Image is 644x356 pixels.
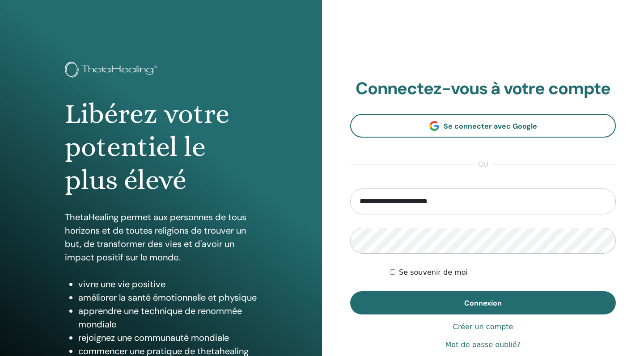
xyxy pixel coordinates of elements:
div: Keep me authenticated indefinitely or until I manually logout [390,267,616,278]
a: Créer un compte [453,322,513,332]
a: Se connecter avec Google [350,114,616,138]
label: Se souvenir de moi [399,267,468,278]
p: ThetaHealing permet aux personnes de tous horizons et de toutes religions de trouver un but, de t... [65,210,257,264]
li: vivre une vie positive [78,277,257,291]
a: Mot de passe oublié? [445,339,521,350]
span: Connexion [464,298,502,308]
h1: Libérez votre potentiel le plus élevé [65,97,257,197]
li: rejoignez une communauté mondiale [78,331,257,344]
li: apprendre une technique de renommée mondiale [78,304,257,331]
li: améliorer la santé émotionnelle et physique [78,291,257,304]
h2: Connectez-vous à votre compte [350,79,616,99]
span: Se connecter avec Google [444,121,537,131]
button: Connexion [350,291,616,314]
span: ou [474,159,492,170]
